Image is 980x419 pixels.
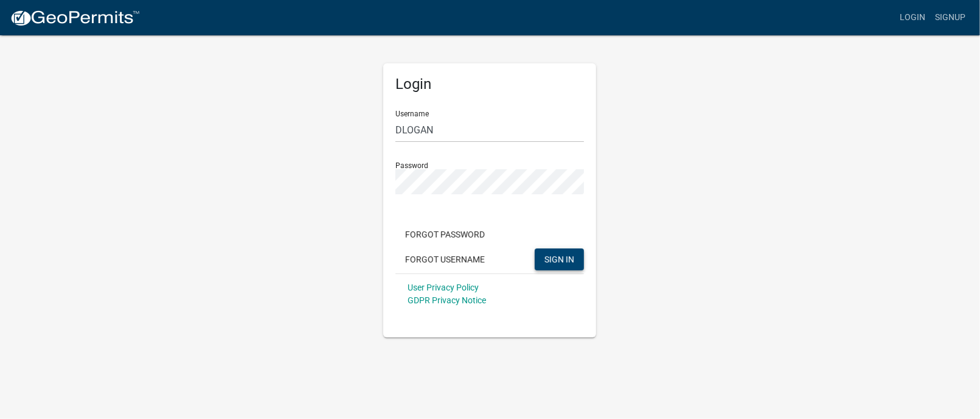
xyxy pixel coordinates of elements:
[395,248,495,270] button: Forgot Username
[408,295,486,305] a: GDPR Privacy Notice
[535,248,584,270] button: SIGN IN
[544,254,574,264] span: SIGN IN
[895,6,930,29] a: Login
[395,76,584,93] h5: Login
[930,6,970,29] a: Signup
[408,283,479,292] a: User Privacy Policy
[395,224,495,245] button: Forgot Password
